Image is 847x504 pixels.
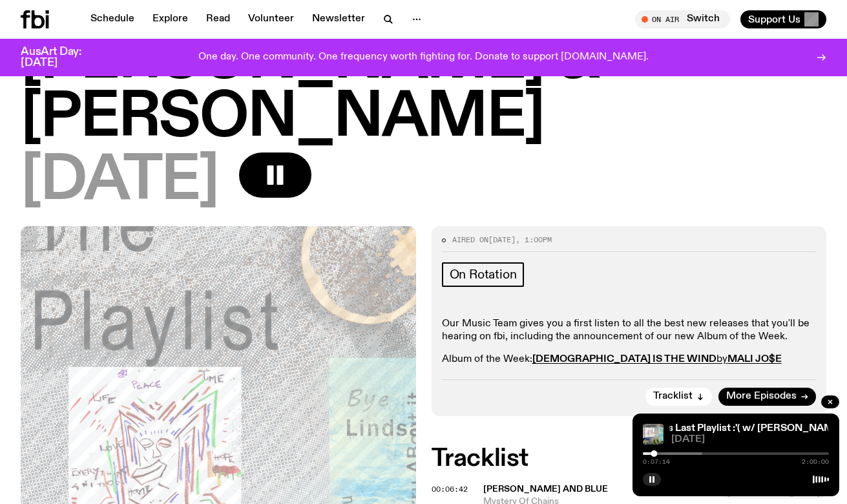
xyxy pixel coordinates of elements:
[198,52,649,63] p: One day. One community. One frequency worth fighting for. Donate to support [DOMAIN_NAME].
[145,10,196,28] a: Explore
[532,354,782,364] a: [DEMOGRAPHIC_DATA] IS THE WINDbyMALI JO$E
[442,262,525,287] a: On Rotation
[532,354,716,364] strong: [DEMOGRAPHIC_DATA] IS THE WIND
[21,152,218,211] span: [DATE]
[727,354,782,364] strong: MALI JO$E
[802,459,829,465] span: 2:00:00
[452,235,488,245] span: Aired on
[21,47,103,68] h3: AusArt Day: [DATE]
[304,10,373,28] a: Newsletter
[748,14,800,25] span: Support Us
[450,268,517,282] span: On Rotation
[643,459,670,465] span: 0:07:14
[442,318,817,342] p: Our Music Team gives you a first listen to all the best new releases that you'll be hearing on fb...
[718,388,816,406] a: More Episodes
[442,353,817,366] p: Album of the Week:
[240,10,302,28] a: Volunteer
[726,392,797,401] span: More Episodes
[432,486,468,493] button: 00:06:42
[645,388,712,406] button: Tracklist
[635,10,730,28] button: On AirSwitch
[671,435,829,445] span: [DATE]
[432,484,468,494] span: 00:06:42
[740,10,826,28] button: Support Us
[653,392,693,401] span: Tracklist
[516,235,552,245] span: , 1:00pm
[432,447,827,470] h2: Tracklist
[488,235,516,245] span: [DATE]
[198,10,238,28] a: Read
[83,10,142,28] a: Schedule
[483,485,608,494] span: [PERSON_NAME] and Blue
